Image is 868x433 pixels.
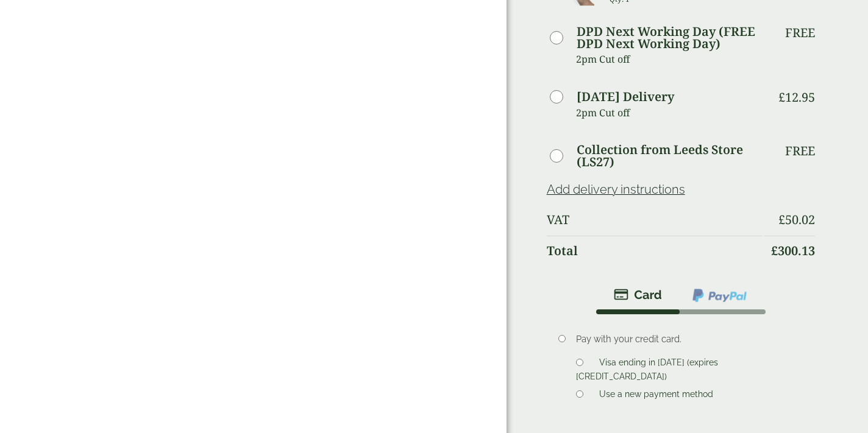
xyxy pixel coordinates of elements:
a: Add delivery instructions [547,182,685,197]
span: £ [778,89,785,105]
label: Collection from Leeds Store (LS27) [577,144,763,168]
p: Free [785,144,815,158]
th: Total [547,236,763,266]
p: Free [785,26,815,40]
bdi: 50.02 [778,211,815,228]
bdi: 12.95 [778,89,815,105]
img: stripe.png [614,287,662,302]
label: Use a new payment method [594,389,718,403]
label: Visa ending in [DATE] (expires [CREDIT_CARD_DATA]) [576,357,717,384]
span: £ [771,242,778,259]
label: DPD Next Working Day (FREE DPD Next Working Day) [577,26,763,50]
p: 2pm Cut off [576,50,763,68]
p: 2pm Cut off [576,104,763,122]
th: VAT [547,205,763,234]
img: ppcp-gateway.png [691,287,748,303]
p: Pay with your credit card. [576,333,797,346]
bdi: 300.13 [771,242,815,259]
span: £ [778,211,785,228]
label: [DATE] Delivery [577,91,674,103]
